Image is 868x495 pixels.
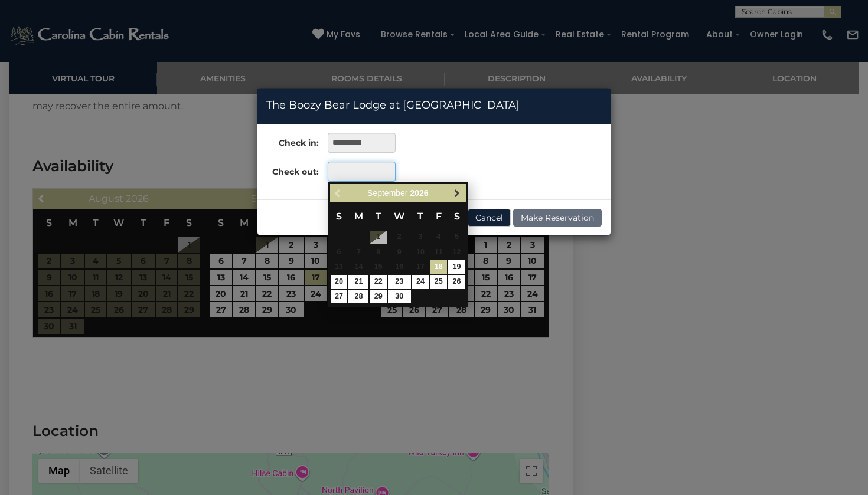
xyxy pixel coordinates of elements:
span: 3 [412,231,429,244]
span: 7 [348,245,368,259]
td: $293 [412,274,430,289]
span: 16 [388,260,410,274]
td: $372 [448,260,466,274]
td: $372 [429,260,448,274]
span: 13 [331,260,348,274]
td: Checkout must be after start date [330,260,348,274]
span: Thursday [417,211,423,222]
button: Make Reservation [513,209,602,227]
span: Tuesday [376,211,381,222]
span: September [367,188,407,198]
a: 24 [412,275,429,289]
td: Checkout must be after start date [429,230,448,245]
td: Checkout must be after start date [412,230,430,245]
td: $243 [348,289,369,304]
span: 5 [448,231,465,244]
span: 11 [430,245,447,259]
td: Checkout must be after start date [448,230,466,245]
td: $376 [429,274,448,289]
span: 15 [370,260,387,274]
span: Next [452,188,462,198]
span: 9 [388,245,410,259]
a: 21 [348,275,368,289]
td: Checkout must be after start date [387,260,411,274]
label: Check in: [257,133,319,149]
a: 25 [430,275,447,289]
td: Checkout must be after start date [448,245,466,260]
span: 8 [370,245,387,259]
td: $300 [330,289,348,304]
span: 10 [412,245,429,259]
span: 2026 [410,188,428,198]
td: Checkout must be after start date [348,245,369,260]
span: Sunday [336,211,342,222]
td: Checkout must be after start date [429,245,448,260]
a: Next [450,186,465,201]
button: Cancel [468,209,511,227]
span: Saturday [454,211,460,222]
td: $256 [387,274,411,289]
td: $270 [387,289,411,304]
td: Checkout must be after start date [412,245,430,260]
span: Wednesday [394,211,404,222]
a: 26 [448,275,465,289]
span: 12 [448,245,465,259]
td: $376 [448,274,466,289]
label: Check out: [257,162,319,178]
td: $242 [369,289,387,304]
td: Checkout must be after start date [387,230,411,245]
td: Checkout must be after start date [387,245,411,260]
a: 28 [348,290,368,303]
span: Monday [354,211,363,222]
td: Checkout must be after start date [412,260,430,274]
td: $237 [348,274,369,289]
span: 17 [412,260,429,274]
a: 23 [388,275,410,289]
td: $293 [330,274,348,289]
td: Checkout must be after start date [369,245,387,260]
a: 18 [430,260,447,274]
a: 27 [331,290,348,303]
span: 2 [388,231,410,244]
h4: The Boozy Bear Lodge at [GEOGRAPHIC_DATA] [266,98,602,113]
td: Checkout must be after start date [369,260,387,274]
a: 29 [370,290,387,303]
td: Checkout must be after start date [348,260,369,274]
span: Friday [436,211,442,222]
span: 6 [331,245,348,259]
a: 20 [331,275,348,289]
td: $235 [369,274,387,289]
td: Checkout must be after start date [330,245,348,260]
span: 14 [348,260,368,274]
a: 22 [370,275,387,289]
span: 4 [430,231,447,244]
a: 30 [388,290,410,303]
a: 19 [448,260,465,274]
